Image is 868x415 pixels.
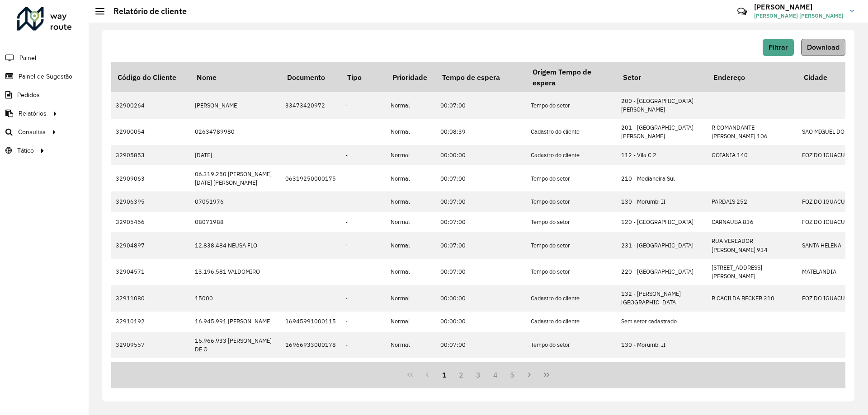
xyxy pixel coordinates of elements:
button: 5 [504,366,521,383]
td: 210 - Medianeira Sul [617,165,707,191]
td: 16.966.933 [PERSON_NAME] DE O [190,332,281,358]
td: - [341,165,386,191]
td: Tempo do setor [526,259,617,285]
td: 08071988 [190,212,281,232]
td: 120 - [GEOGRAPHIC_DATA] [617,212,707,232]
td: [DATE] [190,145,281,165]
td: - [341,312,386,332]
td: 32905853 [111,145,190,165]
a: Contato Rápido [732,2,752,21]
td: 200 - [GEOGRAPHIC_DATA][PERSON_NAME] [617,92,707,118]
td: 32900054 [111,119,190,145]
td: [STREET_ADDRESS][PERSON_NAME] [707,259,797,285]
td: 220 - [GEOGRAPHIC_DATA] [617,259,707,285]
td: 00:00:00 [436,312,526,332]
button: Filtrar [763,39,794,56]
td: 00:07:00 [436,92,526,118]
td: GOIANIA 140 [707,145,797,165]
td: PARDAIS 252 [707,191,797,212]
td: - [341,212,386,232]
td: 00:08:39 [436,119,526,145]
td: 32904897 [111,232,190,258]
td: - [341,232,386,258]
td: Cadastro do cliente [526,119,617,145]
button: Last Page [538,366,555,383]
td: 33473420972 [281,92,341,118]
td: 32905456 [111,212,190,232]
td: Tempo do setor [526,212,617,232]
td: 16.945.991 [PERSON_NAME] [190,312,281,332]
td: 13.196.581 VALDOMIRO [190,259,281,285]
td: Normal [386,212,436,232]
td: 130 - Morumbi II [617,358,707,384]
td: RUA VEREADOR [PERSON_NAME] 934 [707,232,797,258]
td: 130 - Morumbi II [617,191,707,212]
th: Nome [190,62,281,92]
td: 32909063 [111,165,190,191]
td: 00:07:00 [436,332,526,358]
td: 3299557 [111,358,190,384]
td: 00:07:00 [436,358,526,384]
td: 00:00:00 [436,285,526,311]
td: - [341,191,386,212]
td: Cadastro do cliente [526,145,617,165]
td: 00:07:00 [436,165,526,191]
td: 32910192 [111,312,190,332]
td: Normal [386,259,436,285]
td: Normal [386,312,436,332]
td: - [341,92,386,118]
td: - [341,285,386,311]
td: R CACILDA BECKER 310 [707,285,797,311]
button: 1 [436,366,453,383]
span: Filtrar [769,43,788,51]
td: - [341,145,386,165]
span: Pedidos [17,90,40,100]
td: 12.838.484 NEUSA FLO [190,232,281,258]
td: 32906395 [111,191,190,212]
th: Documento [281,62,341,92]
td: 00:00:00 [436,145,526,165]
td: Normal [386,358,436,384]
td: 16966933000178 [281,332,341,358]
td: Normal [386,92,436,118]
span: Download [807,43,840,51]
button: Next Page [521,366,538,383]
th: Setor [617,62,707,92]
td: 16945991000115 [281,312,341,332]
button: Download [801,39,845,56]
td: [PERSON_NAME] [190,92,281,118]
td: Tempo do setor [526,232,617,258]
td: 32911080 [111,285,190,311]
th: Endereço [707,62,797,92]
td: 231 - [GEOGRAPHIC_DATA] [617,232,707,258]
span: Tático [17,146,34,155]
td: 00:07:00 [436,212,526,232]
th: Tempo de espera [436,62,526,92]
td: 32909557 [111,332,190,358]
td: 15000 [190,285,281,311]
td: - [341,259,386,285]
td: 16966933000178 [281,358,341,384]
span: Painel [19,53,36,63]
td: 201 - [GEOGRAPHIC_DATA][PERSON_NAME] [617,119,707,145]
td: 112 - Vila C 2 [617,145,707,165]
th: Prioridade [386,62,436,92]
td: Cadastro do cliente [526,312,617,332]
td: R COMANDANTE [PERSON_NAME] 106 [707,119,797,145]
td: 00:07:00 [436,232,526,258]
td: 02634789980 [190,119,281,145]
td: - [341,332,386,358]
td: Tempo do setor [526,92,617,118]
span: [PERSON_NAME] [PERSON_NAME] [754,12,843,20]
span: Relatórios [19,109,47,118]
td: - [341,358,386,384]
td: Tempo do setor [526,191,617,212]
td: Tempo do setor [526,165,617,191]
span: Painel de Sugestão [19,72,72,81]
td: Normal [386,145,436,165]
button: 3 [470,366,487,383]
td: 16.966.933 [PERSON_NAME] DE O [190,358,281,384]
td: Normal [386,119,436,145]
td: Tempo do setor [526,358,617,384]
span: Consultas [18,127,46,137]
